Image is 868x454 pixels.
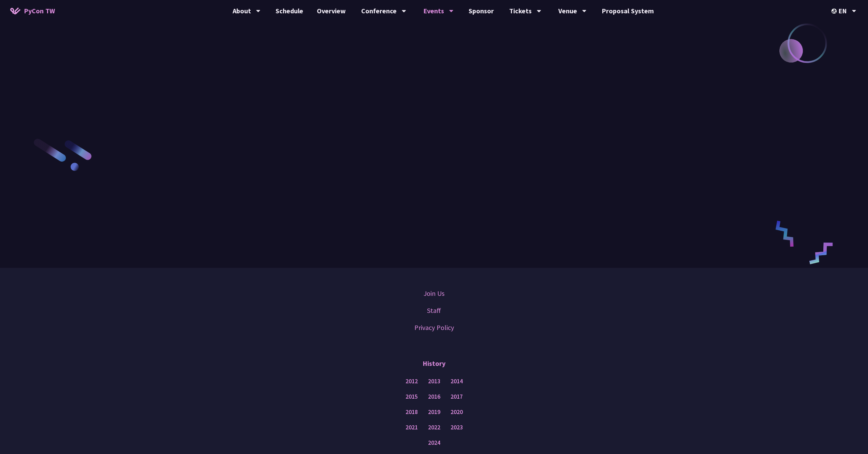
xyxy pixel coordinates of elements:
a: Privacy Policy [414,322,454,333]
a: 2024 [428,439,440,447]
a: 2021 [406,423,418,432]
a: 2013 [428,377,440,386]
a: 2020 [451,408,463,416]
a: 2019 [428,408,440,416]
a: 2016 [428,393,440,401]
a: 2023 [451,423,463,432]
a: 2018 [406,408,418,416]
span: PyCon TW [24,6,55,16]
img: Locale Icon [832,9,838,14]
a: 2014 [451,377,463,386]
a: 2022 [428,423,440,432]
a: Join Us [424,288,444,299]
a: 2017 [451,393,463,401]
img: Home icon of PyCon TW 2025 [10,8,20,14]
a: PyCon TW [3,2,62,19]
a: Staff [427,305,441,316]
a: 2012 [406,377,418,386]
p: History [423,353,445,374]
a: 2015 [406,393,418,401]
